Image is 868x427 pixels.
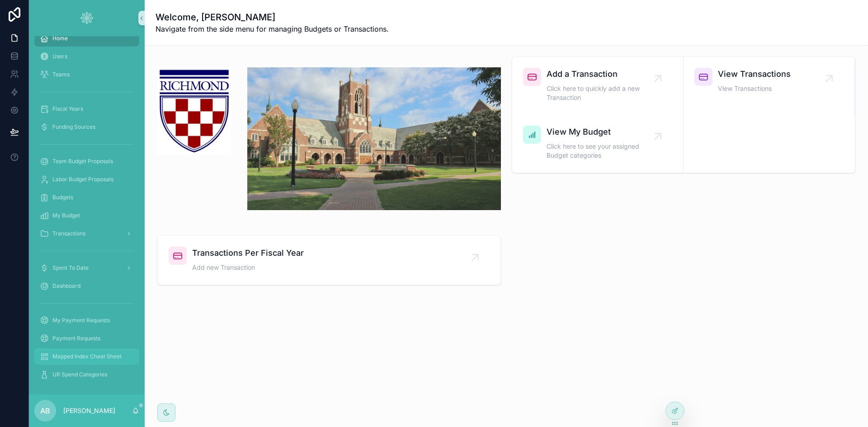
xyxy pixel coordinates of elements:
a: Transactions [34,225,139,242]
span: Transactions Per Fiscal Year [192,247,304,259]
a: Mapped Index Cheat Sheet [34,348,139,365]
a: Labor Budget Proposals [34,171,139,188]
span: Click here to see your assigned Budget categories [547,142,658,160]
a: Users [34,48,139,65]
span: Team Budget Proposals [52,158,113,165]
span: Home [52,35,68,42]
span: Fiscal Years [52,105,83,113]
a: Fiscal Years [34,101,139,117]
a: Funding Sources [34,119,139,135]
img: 27248-Richmond-Logo.jpg [157,67,231,155]
a: My Budget [34,207,139,224]
p: [PERSON_NAME] [63,406,115,415]
a: Teams [34,66,139,83]
span: Dashboard [52,282,80,290]
a: Spent To Date [34,260,139,276]
div: scrollable content [29,36,145,394]
span: Add new Transaction [192,263,304,272]
a: Home [34,30,139,47]
span: Teams [52,71,70,78]
span: View Transactions [718,68,791,80]
img: App logo [80,11,94,25]
span: AB [40,405,50,416]
a: UR Spend Categories [34,366,139,383]
a: Budgets [34,189,139,206]
a: Dashboard [34,278,139,294]
span: View Transactions [718,84,791,93]
span: Mapped Index Cheat Sheet [52,353,122,360]
span: Payment Requests [52,335,100,342]
a: My Payment Requests [34,312,139,328]
span: My Payment Requests [52,317,110,324]
a: Payment Requests [34,330,139,347]
a: Add a TransactionClick here to quickly add a new Transaction [512,57,684,115]
span: Add a Transaction [547,68,658,80]
span: Transactions [52,230,85,237]
span: Labor Budget Proposals [52,176,113,183]
a: View My BudgetClick here to see your assigned Budget categories [512,115,684,173]
span: Spent To Date [52,264,89,272]
span: My Budget [52,212,80,219]
a: View TransactionsView Transactions [684,57,855,115]
span: Click here to quickly add a new Transaction [547,84,658,102]
img: 27250-Richmond_2.jpg [247,67,501,210]
span: View My Budget [547,126,658,138]
h1: Welcome, [PERSON_NAME] [156,11,389,23]
span: Users [52,53,67,60]
span: UR Spend Categories [52,371,107,378]
span: Funding Sources [52,123,95,131]
span: Budgets [52,194,73,201]
a: Transactions Per Fiscal YearAdd new Transaction [158,236,500,285]
span: Navigate from the side menu for managing Budgets or Transactions. [156,23,389,34]
a: Team Budget Proposals [34,153,139,169]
